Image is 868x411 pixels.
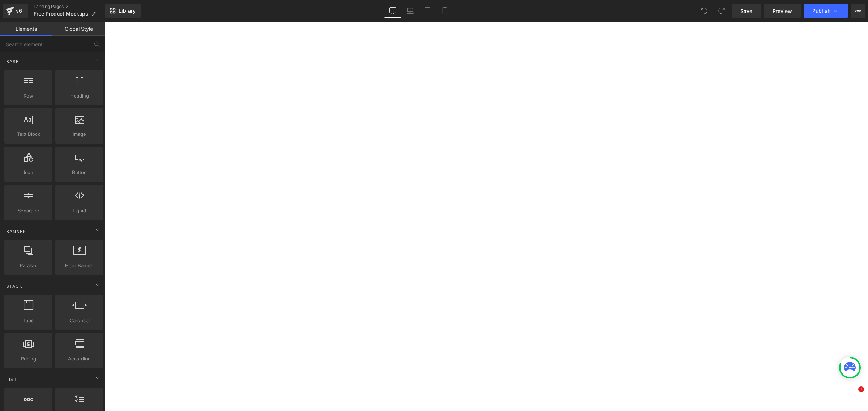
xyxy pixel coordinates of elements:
span: Icon [7,169,50,176]
span: Liquid [58,207,101,215]
a: Global Style [52,22,105,36]
span: Save [740,7,752,15]
a: Laptop [401,4,419,18]
span: Stack [5,283,23,290]
span: 1 [858,386,864,392]
span: List [5,376,18,383]
a: Tablet [419,4,436,18]
span: Row [7,92,50,100]
span: Separator [7,207,50,215]
a: Preview [764,4,801,18]
span: Publish [812,8,830,14]
a: Mobile [436,4,454,18]
a: New Library [105,4,141,18]
button: Publish [804,4,848,18]
div: v6 [14,6,24,16]
span: Image [58,130,101,138]
a: Desktop [384,4,401,18]
span: Free Product Mockups [34,11,88,17]
span: Parallax [7,262,50,269]
span: Accordion [58,355,101,363]
span: Preview [773,7,792,15]
iframe: Intercom live chat [843,386,861,404]
span: Banner [5,228,27,235]
span: Hero Banner [58,262,101,269]
span: Carousel [58,317,101,324]
span: Pricing [7,355,50,363]
span: Library [119,8,136,14]
button: Undo [697,4,711,18]
span: Heading [58,92,101,100]
button: More [851,4,865,18]
span: Button [58,169,101,176]
span: Text Block [7,130,50,138]
a: Landing Pages [34,4,105,9]
a: v6 [3,4,28,18]
span: Tabs [7,317,50,324]
span: Base [5,58,20,65]
button: Redo [714,4,729,18]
